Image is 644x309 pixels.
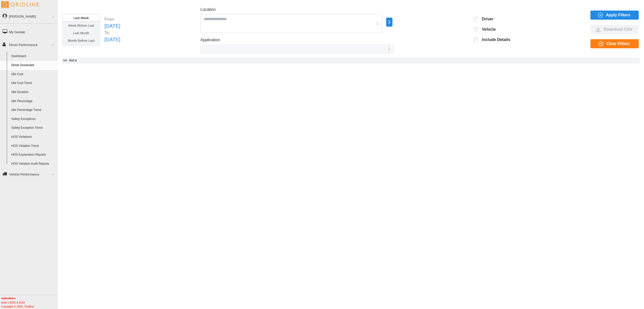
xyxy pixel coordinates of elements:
div: Copyright © 2025, Gridline [1,296,58,308]
label: Include Details [479,37,510,42]
span: Clear Filters [607,39,630,48]
a: Dashboard [9,52,58,61]
code: no data [62,58,640,64]
a: Idle Percentage [9,97,58,106]
label: Vehicle [479,27,496,32]
span: Month Before Last [68,39,95,42]
span: Week Before Last [68,24,94,27]
a: Idle Cost [9,70,58,79]
a: HOS Explanation Reports [9,150,58,159]
button: Download CSV [590,25,639,34]
i: beta v.2025.4.2019 [1,301,25,304]
span: Last Week [73,16,89,20]
a: Safety Exception Trend [9,123,58,133]
a: Idle Duration [9,88,58,97]
a: Idle Percentage Trend [9,106,58,115]
p: [DATE] [104,36,120,43]
button: Clear Filters [590,39,639,48]
span: Apply Filters [606,11,630,19]
a: Idle Cost Trend [9,79,58,88]
label: Driver [479,17,493,22]
p: [DATE] [104,22,120,30]
b: salesdemo [1,297,16,300]
span: Download CSV [604,25,632,34]
a: Driver Scorecard [9,61,58,70]
label: Application [200,37,220,43]
label: Location [200,7,216,13]
img: Gridline [1,1,39,8]
a: HOS Violations [9,133,58,142]
a: HOS Violation Audit Reports [9,159,58,168]
a: Safety Exceptions [9,115,58,124]
p: From: [104,16,120,22]
span: Last Month [73,31,89,35]
button: Apply Filters [590,11,639,20]
p: To: [104,30,120,36]
a: HOS Violation Trend [9,142,58,151]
